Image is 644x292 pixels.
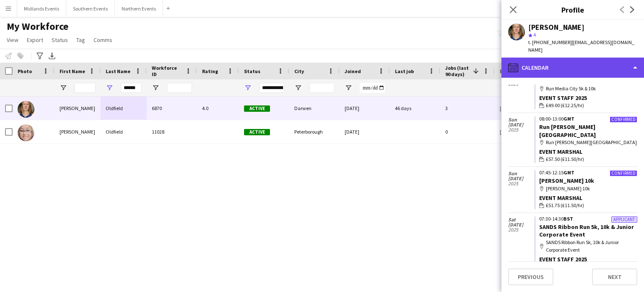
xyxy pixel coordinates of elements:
span: Sun [508,171,534,176]
div: 6870 [147,97,197,120]
div: [PERSON_NAME] 10k [539,185,637,192]
span: Joined [345,68,361,74]
div: 08:00-13:00 [539,116,637,121]
img: Yolande Oldfield [18,124,34,141]
div: 46 days [390,97,440,120]
button: Open Filter Menu [152,84,159,92]
div: Calendar [501,58,644,78]
h3: Profile [501,4,644,15]
div: Confirmed [610,116,637,123]
div: Darwen [289,97,340,120]
div: [DATE] [340,97,390,120]
span: Status [52,36,68,44]
div: SANDS Ribbon Run 5k, 10k & Junior Corporate Event [539,239,637,254]
a: Run [PERSON_NAME][GEOGRAPHIC_DATA] [539,123,596,138]
div: 0 [440,120,495,143]
button: Open Filter Menu [345,84,352,92]
span: Status [244,68,260,74]
div: 07:30-14:30 [539,216,637,221]
app-action-btn: Export XLSX [47,51,57,61]
span: 2025 [508,127,534,132]
div: Applicant [611,216,637,223]
span: BST [563,216,573,222]
span: Sun [508,117,534,122]
span: Active [244,129,270,135]
span: £57.50 (£11.50/hr) [546,155,584,163]
div: Oldfield [101,97,147,120]
input: City Filter Input [309,83,335,93]
span: Active [244,105,270,112]
div: [PERSON_NAME] [528,24,584,31]
div: Event Staff 2025 [539,94,637,102]
button: Open Filter Menu [294,84,302,92]
span: [DATE] [508,176,534,181]
button: Open Filter Menu [106,84,113,92]
div: [PERSON_NAME] [55,97,101,120]
button: Open Filter Menu [244,84,252,92]
span: 2025 [508,181,534,186]
span: £49.00 (£12.25/hr) [546,102,584,109]
span: Comms [93,36,112,44]
span: Rating [202,68,218,74]
a: Tag [73,34,88,45]
img: Katie Oldfield [18,101,34,118]
div: Confirmed [610,170,637,176]
div: [DATE] [340,120,390,143]
app-action-btn: Advanced filters [35,51,45,61]
button: Open Filter Menu [500,84,507,92]
div: Event Staff 2025 [539,255,637,263]
a: Export [23,34,47,45]
span: Photo [18,68,32,74]
div: Peterborough [289,120,340,143]
div: Event Marshal [539,194,637,202]
div: 07:45-12:15 [539,170,637,175]
div: 3 [440,97,495,120]
span: Export [27,36,43,44]
span: Tag [76,36,85,44]
div: 4.0 [197,97,239,120]
div: [PERSON_NAME] [55,120,101,143]
span: 2025 [508,82,534,87]
div: Run [PERSON_NAME][GEOGRAPHIC_DATA] [539,139,637,146]
button: Next [592,268,637,285]
a: Run Media City 5k & 10k [539,77,603,85]
span: | [EMAIL_ADDRESS][DOMAIN_NAME] [528,39,634,53]
a: Status [48,34,71,45]
button: Northern Events [115,0,163,17]
input: Joined Filter Input [360,83,385,93]
div: Oldfield [101,120,147,143]
span: Last job [395,68,414,74]
span: [DATE] [508,222,534,227]
input: First Name Filter Input [75,83,96,93]
span: Last Name [106,68,130,74]
span: City [294,68,304,74]
div: Run Media City 5k & 10k [539,85,637,92]
span: 4 [533,32,536,38]
input: Workforce ID Filter Input [167,83,192,93]
span: £51.75 (£11.50/hr) [546,202,584,209]
span: Sat [508,217,534,222]
a: SANDS Ribbon Run 5k, 10k & Junior Corporate Event [539,223,634,238]
span: GMT [563,116,574,122]
button: Open Filter Menu [60,84,67,92]
span: My Workforce [7,20,68,33]
div: Event Marshal [539,148,637,155]
a: View [3,34,22,45]
span: t. [PHONE_NUMBER] [528,39,572,45]
span: Email [500,68,513,74]
button: Previous [508,268,553,285]
span: [DATE] [508,122,534,127]
button: Midlands Events [17,0,66,17]
span: View [7,36,18,44]
span: Workforce ID [152,65,182,77]
input: Last Name Filter Input [121,83,142,93]
a: Comms [90,34,116,45]
button: Southern Events [66,0,115,17]
span: Jobs (last 90 days) [445,65,470,77]
span: GMT [563,169,574,176]
div: 11028 [147,120,197,143]
span: 2025 [508,227,534,232]
span: First Name [60,68,85,74]
a: [PERSON_NAME] 10k [539,177,594,184]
